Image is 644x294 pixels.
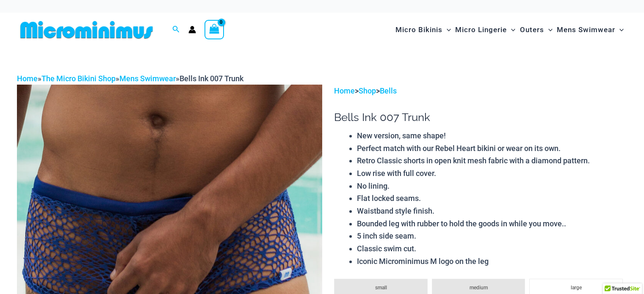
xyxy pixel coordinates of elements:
a: Micro BikinisMenu ToggleMenu Toggle [393,17,453,43]
span: medium [470,285,488,291]
span: Bells Ink 007 Trunk [180,74,243,83]
li: No lining. [357,180,627,192]
a: Bells [380,86,397,95]
span: Menu Toggle [442,19,451,41]
h1: Bells Ink 007 Trunk [334,111,627,124]
span: Menu Toggle [544,19,553,41]
span: Micro Lingerie [455,19,507,41]
li: Waistband style finish. [357,205,627,217]
li: Bounded leg with rubber to hold the goods in while you move.. [357,217,627,230]
a: Mens SwimwearMenu ToggleMenu Toggle [555,17,626,43]
li: Classic swim cut. [357,242,627,255]
nav: Site Navigation [392,16,627,44]
a: Home [334,86,355,95]
li: Iconic Microminimus M logo on the leg [357,255,627,268]
li: Flat locked seams. [357,192,627,205]
li: Low rise with full cover. [357,167,627,180]
li: 5 inch side seam. [357,230,627,242]
a: Micro LingerieMenu ToggleMenu Toggle [453,17,517,43]
a: Mens Swimwear [119,74,176,83]
a: The Micro Bikini Shop [41,74,116,83]
a: Home [17,74,38,83]
span: Menu Toggle [507,19,515,41]
span: Mens Swimwear [557,19,615,41]
li: New version, same shape! [357,129,627,142]
a: OutersMenu ToggleMenu Toggle [518,17,555,43]
span: » » » [17,74,243,83]
span: Outers [520,19,544,41]
a: View Shopping Cart, empty [205,20,224,39]
p: > > [334,85,627,97]
li: Perfect match with our Rebel Heart bikini or wear on its own. [357,142,627,155]
a: Search icon link [172,25,180,35]
span: Micro Bikinis [395,19,442,41]
li: Retro Classic shorts in open knit mesh fabric with a diamond pattern. [357,154,627,167]
a: Shop [359,86,376,95]
span: Menu Toggle [615,19,624,41]
span: small [375,285,387,291]
a: Account icon link [188,26,196,33]
img: MM SHOP LOGO FLAT [17,20,156,39]
span: large [571,285,582,291]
